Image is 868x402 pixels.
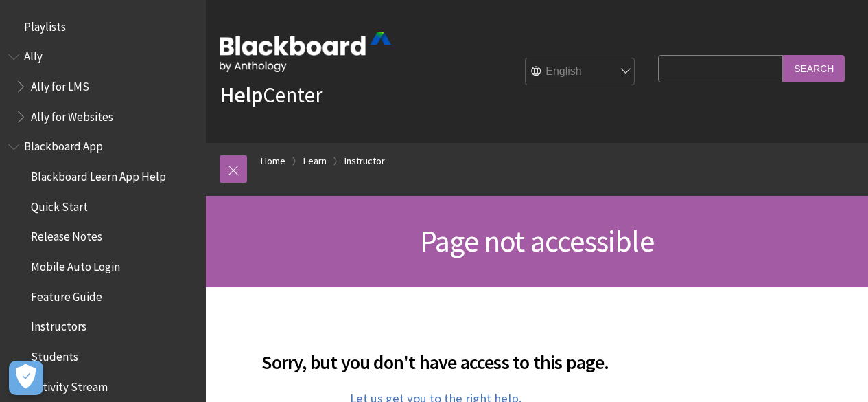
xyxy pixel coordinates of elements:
a: Home [261,153,285,170]
span: Blackboard App [24,135,103,154]
span: Playlists [24,15,66,34]
input: Search [783,55,845,82]
span: Ally [24,45,43,64]
span: Feature Guide [31,285,102,304]
strong: Help [220,81,263,109]
span: Ally for Websites [31,105,113,124]
span: Quick Start [31,195,88,214]
nav: Book outline for Anthology Ally Help [8,45,198,129]
a: Learn [303,153,327,170]
span: Mobile Auto Login [31,255,120,273]
span: Ally for LMS [31,75,89,93]
span: Instructors [31,315,86,334]
nav: Book outline for Playlists [8,15,198,38]
span: Blackboard Learn App Help [31,165,166,183]
select: Site Language Selector [526,58,635,86]
span: Activity Stream [31,375,108,394]
img: Blackboard by Anthology [220,32,391,72]
span: Release Notes [31,225,102,244]
span: Students [31,345,78,364]
button: Open Preferences [9,361,43,395]
a: Instructor [344,153,385,170]
h2: Sorry, but you don't have access to this page. [220,331,651,377]
span: Page not accessible [420,222,654,260]
a: HelpCenter [220,81,322,109]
